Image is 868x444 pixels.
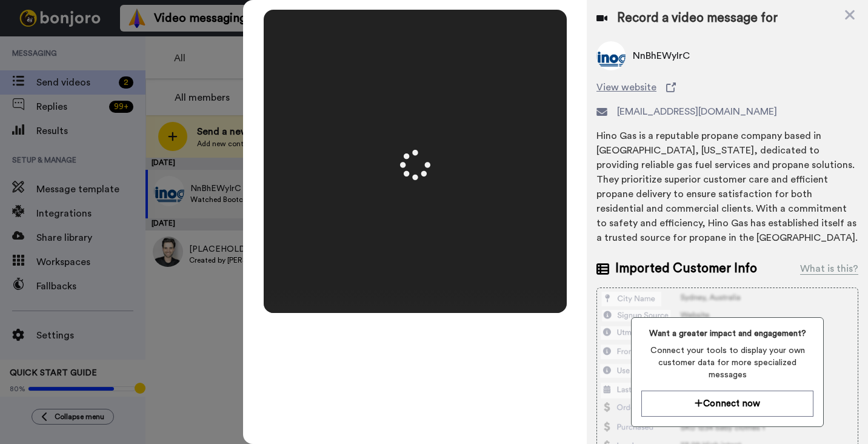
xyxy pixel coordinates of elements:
span: View website [596,80,656,95]
a: View website [596,80,858,95]
div: What is this? [800,261,858,276]
button: Connect now [641,391,813,417]
span: Connect your tools to display your own customer data for more specialized messages [641,345,813,381]
span: Want a greater impact and engagement? [641,328,813,340]
span: [EMAIL_ADDRESS][DOMAIN_NAME] [617,104,777,119]
span: Imported Customer Info [615,260,757,278]
div: Hino Gas is a reputable propane company based in [GEOGRAPHIC_DATA], [US_STATE], dedicated to prov... [596,129,858,245]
